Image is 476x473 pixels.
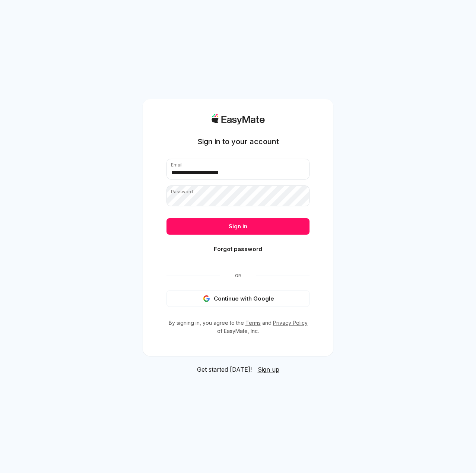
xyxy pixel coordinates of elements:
button: Continue with Google [166,291,310,307]
p: By signing in, you agree to the and of EasyMate, Inc. [166,319,310,335]
a: Privacy Policy [273,320,308,326]
span: Or [220,273,256,279]
span: Get started [DATE]! [197,365,252,374]
button: Forgot password [166,241,310,257]
a: Sign up [258,365,279,374]
a: Terms [245,320,261,326]
span: Sign up [258,366,279,373]
button: Sign in [166,218,310,235]
h1: Sign in to your account [197,136,279,147]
